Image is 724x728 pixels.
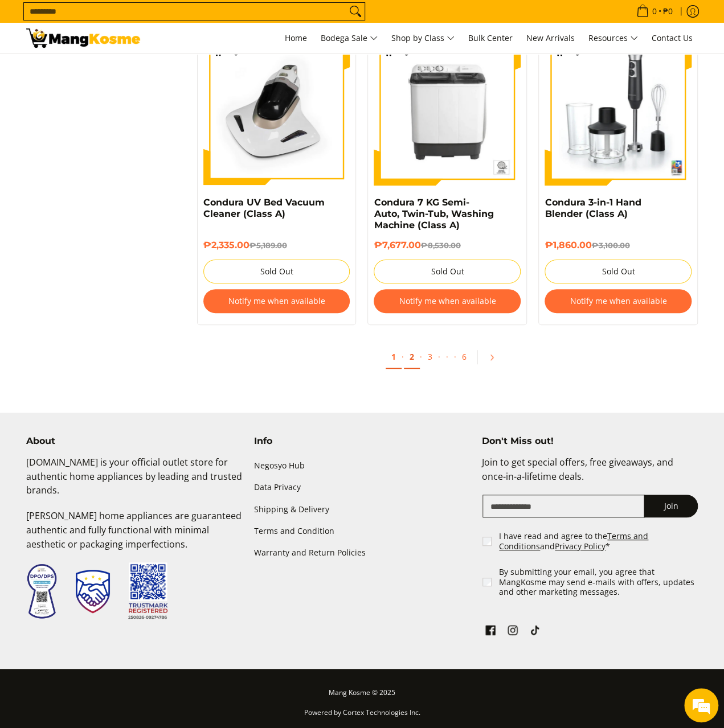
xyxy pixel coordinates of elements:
nav: Main Menu [152,23,698,54]
p: Powered by Cortex Technologies Inc. [26,706,698,726]
del: ₱5,189.00 [249,241,287,250]
a: 2 [404,346,420,369]
textarea: Type your message and hit 'Enter' [6,311,217,351]
span: · [402,351,404,362]
a: See Mang Kosme on TikTok [527,622,543,641]
button: Notify me when available [545,289,692,313]
a: Negosyo Hub [254,455,471,477]
p: [DOMAIN_NAME] is your official outlet store for authentic home appliances by leading and trusted ... [26,455,243,509]
a: 3 [422,346,438,368]
span: Resources [588,31,638,46]
h4: About [26,435,243,447]
h4: Info [254,435,471,447]
a: Terms and Condition [254,520,471,542]
button: Search [346,3,365,20]
button: Notify me when available [203,289,350,313]
a: Condura 7 KG Semi-Auto, Twin-Tub, Washing Machine (Class A) [374,197,493,231]
img: Data Privacy Seal [26,563,58,619]
button: Sold Out [374,260,521,283]
a: Terms and Conditions [499,530,648,552]
span: Contact Us [652,32,693,43]
del: ₱8,530.00 [420,241,460,250]
h6: ₱7,677.00 [374,240,521,251]
a: Data Privacy [254,477,471,499]
h6: ₱2,335.00 [203,240,350,251]
label: I have read and agree to the and * [499,531,699,551]
span: · [454,351,456,362]
button: Sold Out [203,260,350,283]
a: Warranty and Return Policies [254,542,471,564]
button: Notify me when available [374,289,521,313]
span: • [633,5,676,18]
a: See Mang Kosme on Facebook [482,622,498,641]
span: ₱0 [661,7,674,15]
span: We're online! [66,143,157,258]
span: · [438,351,440,362]
span: Bulk Center [468,32,513,43]
a: See Mang Kosme on Instagram [505,622,521,641]
span: · [420,351,422,362]
button: Sold Out [545,260,692,283]
img: condura-semi-automatic-7-kilos-twin-tub-washing-machine-front-view-mang-kosme [374,39,521,186]
a: New Arrivals [521,23,580,54]
span: Home [285,32,307,43]
p: [PERSON_NAME] home appliances are guaranteed authentic and fully functional with minimal aestheti... [26,509,243,562]
span: 0 [651,7,658,15]
a: Resources [583,23,644,54]
h4: Don't Miss out! [481,435,698,447]
span: Shop by Class [391,31,455,46]
p: Join to get special offers, free giveaways, and once-in-a-lifetime deals. [481,455,698,495]
ul: Pagination [191,342,704,379]
a: 6 [456,346,472,368]
p: Mang Kosme © 2025 [26,686,698,706]
a: 1 [386,346,402,369]
a: Home [279,23,313,54]
img: Trustmark QR [128,562,168,620]
img: condura-hand-blender-front-full-what's-in-the-box-view-mang-kosme [545,39,692,186]
img: Trustmark Seal [76,570,110,613]
img: Condura UV Bed Vacuum Cleaner (Class A) [203,39,350,186]
a: Bodega Sale [315,23,383,54]
img: Class A | Mang Kosme [26,28,140,48]
span: New Arrivals [526,32,575,43]
del: ₱3,100.00 [591,241,629,250]
button: Join [644,495,698,517]
span: · [440,346,454,368]
div: Minimize live chat window [187,6,214,33]
a: Shop by Class [386,23,460,54]
a: Shipping & Delivery [254,499,471,520]
a: Condura 3-in-1 Hand Blender (Class A) [545,197,641,219]
span: Bodega Sale [321,31,378,46]
label: By submitting your email, you agree that MangKosme may send e-mails with offers, updates and othe... [499,567,699,597]
div: Chat with us now [59,64,191,79]
a: Privacy Policy [555,541,606,552]
h6: ₱1,860.00 [545,240,692,251]
a: Condura UV Bed Vacuum Cleaner (Class A) [203,197,325,219]
a: Bulk Center [463,23,518,54]
a: Contact Us [646,23,698,54]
